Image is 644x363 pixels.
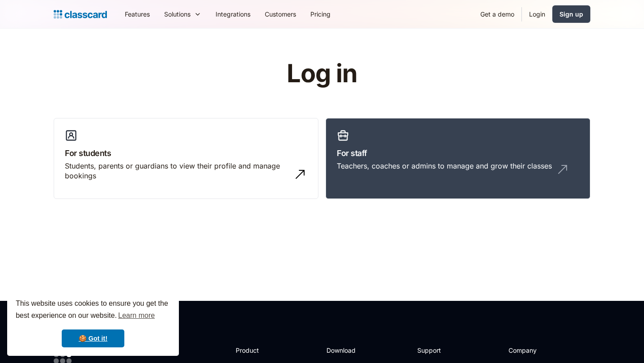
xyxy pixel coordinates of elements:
[303,4,338,24] a: Pricing
[326,118,590,199] a: For staffTeachers, coaches or admins to manage and grow their classes
[236,346,284,355] h2: Product
[118,4,157,24] a: Features
[180,60,464,88] h1: Log in
[522,4,552,24] a: Login
[326,346,363,355] h2: Download
[16,298,170,322] span: This website uses cookies to ensure you get the best experience on our website.
[337,147,579,159] h3: For staff
[508,346,568,355] h2: Company
[473,4,521,24] a: Get a demo
[417,346,453,355] h2: Support
[7,290,179,356] div: cookieconsent
[62,329,124,347] a: dismiss cookie message
[559,9,583,19] div: Sign up
[65,161,289,181] div: Students, parents or guardians to view their profile and manage bookings
[258,4,303,24] a: Customers
[337,161,552,171] div: Teachers, coaches or admins to manage and grow their classes
[54,8,107,21] a: home
[65,147,307,159] h3: For students
[208,4,258,24] a: Integrations
[54,118,318,199] a: For studentsStudents, parents or guardians to view their profile and manage bookings
[157,4,208,24] div: Solutions
[117,309,156,322] a: learn more about cookies
[552,5,590,23] a: Sign up
[164,9,191,19] div: Solutions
